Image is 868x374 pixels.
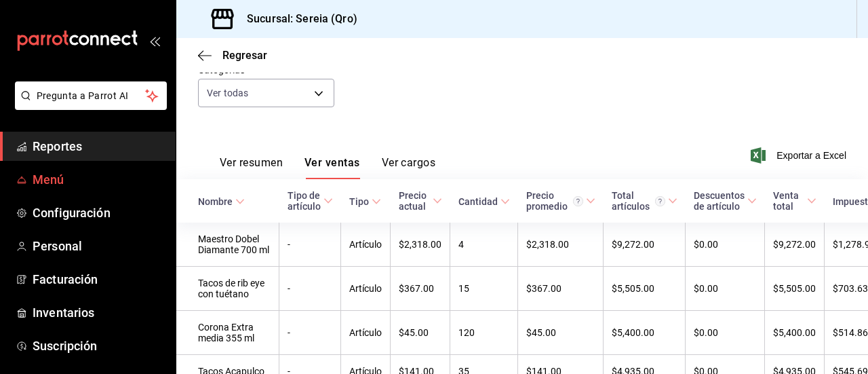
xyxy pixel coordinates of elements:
span: Reportes [33,137,165,155]
button: Ver resumen [220,156,283,179]
td: $2,318.00 [391,223,450,267]
td: $0.00 [686,223,765,267]
td: $5,400.00 [765,311,825,355]
svg: Precio promedio = Total artículos / cantidad [573,196,583,206]
td: $9,272.00 [765,223,825,267]
span: Descuentos de artículo [694,190,757,212]
td: Tacos de rib eye con tuétano [176,267,279,311]
div: Total artículos [612,190,665,212]
span: Configuración [33,204,165,222]
span: Menú [33,170,165,189]
div: Tipo de artículo [288,190,321,212]
button: Pregunta a Parrot AI [15,81,167,110]
td: $2,318.00 [518,223,604,267]
td: - [279,223,341,267]
td: - [279,311,341,355]
td: $0.00 [686,267,765,311]
div: navigation tabs [220,156,435,179]
td: Artículo [341,311,391,355]
span: Nombre [198,196,245,207]
button: Exportar a Excel [753,147,846,164]
span: Pregunta a Parrot AI [37,89,146,103]
td: $5,505.00 [604,267,686,311]
span: Total artículos [612,190,677,212]
span: Tipo [349,196,381,207]
td: - [279,267,341,311]
span: Precio promedio [526,190,595,212]
a: Pregunta a Parrot AI [9,98,167,113]
td: Corona Extra media 355 ml [176,311,279,355]
td: Artículo [341,223,391,267]
span: Regresar [222,49,267,62]
span: Suscripción [33,337,165,355]
span: Personal [33,237,165,255]
td: Artículo [341,267,391,311]
td: 15 [450,267,518,311]
span: Cantidad [458,196,510,207]
div: Precio promedio [526,190,583,212]
button: Ver ventas [304,156,360,179]
td: $45.00 [391,311,450,355]
span: Precio actual [399,190,442,212]
div: Cantidad [458,196,498,207]
span: Ver todas [207,86,248,100]
button: Ver cargos [382,156,436,179]
div: Tipo [349,196,369,207]
div: Descuentos de artículo [694,190,745,212]
svg: El total artículos considera cambios de precios en los artículos así como costos adicionales por ... [655,196,665,206]
h3: Sucursal: Sereia (Qro) [236,11,357,27]
button: open_drawer_menu [149,35,160,46]
td: $5,505.00 [765,267,825,311]
span: Inventarios [33,303,165,322]
td: $45.00 [518,311,604,355]
td: Maestro Dobel Diamante 700 ml [176,223,279,267]
td: 120 [450,311,518,355]
div: Nombre [198,196,233,207]
span: Facturación [33,270,165,288]
div: Venta total [773,190,804,212]
button: Regresar [198,49,267,62]
td: $5,400.00 [604,311,686,355]
td: $9,272.00 [604,223,686,267]
td: $367.00 [391,267,450,311]
div: Precio actual [399,190,430,212]
td: $367.00 [518,267,604,311]
td: $0.00 [686,311,765,355]
td: 4 [450,223,518,267]
span: Tipo de artículo [288,190,333,212]
span: Venta total [773,190,816,212]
